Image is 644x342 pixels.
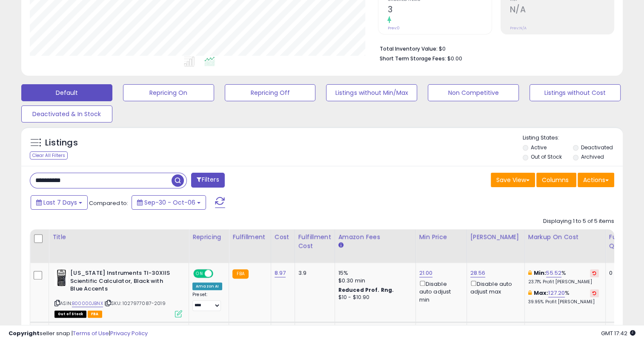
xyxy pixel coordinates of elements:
[88,311,102,318] span: FBA
[531,144,547,151] label: Active
[70,269,174,295] b: [US_STATE] Instruments TI-30XIIS Scientific Calculator, Black with Blue Accents
[54,269,182,316] div: ASIN:
[534,289,549,297] b: Max:
[338,277,409,285] div: $0.30 min
[510,26,527,31] small: Prev: N/A
[9,330,148,338] div: seller snap | |
[531,153,562,160] label: Out of Stock
[21,84,112,101] button: Default
[144,198,195,207] span: Sep-30 - Oct-06
[528,279,599,285] p: 23.71% Profit [PERSON_NAME]
[192,233,225,242] div: Repricing
[73,329,109,337] a: Terms of Use
[338,294,409,301] div: $10 - $10.90
[387,26,399,31] small: Prev: 0
[609,233,638,251] div: Fulfillable Quantity
[338,233,412,242] div: Amazon Fees
[428,84,519,101] button: Non Competitive
[298,269,328,277] div: 3.9
[194,270,205,277] span: ON
[132,195,206,210] button: Sep-30 - Oct-06
[298,233,331,251] div: Fulfillment Cost
[9,329,40,337] strong: Copyright
[536,173,576,187] button: Columns
[419,233,463,242] div: Min Price
[110,329,148,337] a: Privacy Policy
[225,84,316,101] button: Repricing Off
[530,84,621,101] button: Listings without Cost
[581,153,604,160] label: Archived
[470,233,521,242] div: [PERSON_NAME]
[192,282,222,290] div: Amazon AI
[104,300,166,307] span: | SKU: 1027977087-2019
[578,173,614,187] button: Actions
[43,198,77,207] span: Last 7 Days
[338,269,409,277] div: 15%
[546,269,561,277] a: 55.52
[338,242,343,249] small: Amazon Fees.
[470,269,486,277] a: 28.56
[338,286,394,294] b: Reduced Prof. Rng.
[528,299,599,305] p: 39.95% Profit [PERSON_NAME]
[528,269,599,285] div: %
[192,292,222,311] div: Preset:
[387,5,491,16] h2: 3
[275,233,291,242] div: Cost
[232,233,267,242] div: Fulfillment
[123,84,214,101] button: Repricing On
[601,329,635,337] span: 2025-10-14 17:42 GMT
[542,176,569,184] span: Columns
[89,199,128,207] span: Compared to:
[31,195,88,210] button: Last 7 Days
[275,269,286,277] a: 8.97
[609,269,635,277] div: 0
[528,289,599,305] div: %
[379,45,437,52] b: Total Inventory Value:
[30,151,68,160] div: Clear All Filters
[510,5,614,16] h2: N/A
[534,269,547,277] b: Min:
[419,269,433,277] a: 21.00
[548,289,565,297] a: 127.20
[379,55,446,62] b: Short Term Storage Fees:
[528,233,602,242] div: Markup on Cost
[232,269,248,279] small: FBA
[581,144,613,151] label: Deactivated
[543,217,614,225] div: Displaying 1 to 5 of 5 items
[72,300,103,307] a: B00000JBNX
[191,173,224,188] button: Filters
[212,270,226,277] span: OFF
[21,105,112,123] button: Deactivated & In Stock
[419,279,460,304] div: Disable auto adjust min
[447,54,462,63] span: $0.00
[54,311,86,318] span: All listings that are currently out of stock and unavailable for purchase on Amazon
[470,279,518,296] div: Disable auto adjust max
[54,269,68,286] img: 417kscOyF7L._SL40_.jpg
[45,137,78,149] h5: Listings
[491,173,535,187] button: Save View
[326,84,417,101] button: Listings without Min/Max
[52,233,185,242] div: Title
[524,229,605,263] th: The percentage added to the cost of goods (COGS) that forms the calculator for Min & Max prices.
[379,43,608,53] li: $0
[523,134,623,142] p: Listing States:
